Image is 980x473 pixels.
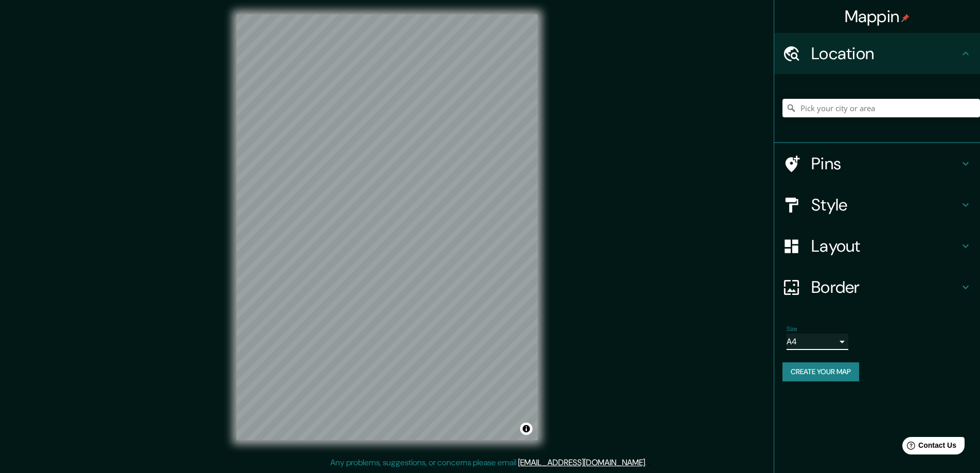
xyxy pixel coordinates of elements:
canvas: Map [237,14,538,440]
div: Location [774,33,980,74]
label: Size [787,325,797,334]
a: [EMAIL_ADDRESS][DOMAIN_NAME] [518,457,645,468]
div: . [648,457,650,469]
iframe: Help widget launcher [888,433,969,462]
h4: Layout [811,236,959,256]
h4: Pins [811,153,959,174]
div: Style [774,184,980,225]
input: Pick your city or area [782,99,980,117]
h4: Mappin [845,6,910,27]
h4: Border [811,277,959,297]
button: Toggle attribution [520,423,532,435]
div: A4 [787,334,848,350]
div: Pins [774,143,980,184]
img: pin-icon.png [901,14,910,22]
div: . [647,457,648,469]
h4: Location [811,43,959,64]
p: Any problems, suggestions, or concerns please email . [330,457,647,469]
div: Border [774,267,980,308]
div: Layout [774,225,980,267]
button: Create your map [782,362,859,381]
h4: Style [811,195,959,215]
